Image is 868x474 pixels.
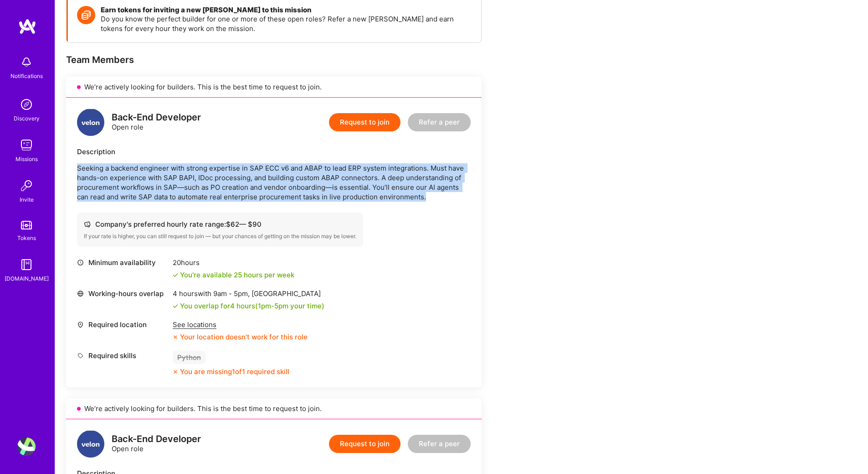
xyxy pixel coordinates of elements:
div: Company's preferred hourly rate range: $ 62 — $ 90 [84,219,356,229]
div: See locations [173,320,308,329]
i: icon World [77,290,84,297]
img: logo [18,18,36,35]
div: Back-End Developer [112,434,201,444]
div: [DOMAIN_NAME] [5,274,49,283]
button: Request to join [329,435,401,453]
div: You overlap for 4 hours ( your time) [180,301,324,311]
img: guide book [17,255,36,274]
div: Description [77,147,471,156]
img: logo [77,430,104,458]
div: Open role [112,434,201,453]
i: icon Check [173,303,178,309]
i: icon Location [77,321,84,328]
img: tokens [21,221,32,229]
i: icon CloseOrange [173,369,178,375]
div: Open role [112,113,201,132]
p: Seeking a backend engineer with strong expertise in SAP ECC v6 and ABAP to lead ERP system integr... [77,163,471,202]
img: logo [77,109,104,136]
div: We’re actively looking for builders. This is the best time to request to join. [66,77,482,98]
div: Python [173,351,205,364]
div: Tokens [17,233,36,243]
div: Missions [15,154,38,164]
img: discovery [17,95,36,114]
p: Do you know the perfect builder for one or more of these open roles? Refer a new [PERSON_NAME] an... [101,14,472,33]
div: You're available 25 hours per week [173,270,294,280]
button: Refer a peer [408,113,471,131]
div: If your rate is higher, you can still request to join — but your chances of getting on the missio... [84,233,356,240]
i: icon Cash [84,221,91,228]
i: icon Clock [77,259,84,266]
div: 4 hours with [GEOGRAPHIC_DATA] [173,289,324,298]
h4: Earn tokens for inviting a new [PERSON_NAME] to this mission [101,6,472,14]
img: teamwork [17,136,36,154]
div: Required skills [77,351,168,360]
span: 1pm - 5pm [258,302,288,310]
div: Team Members [66,54,482,66]
div: We’re actively looking for builders. This is the best time to request to join. [66,398,482,419]
div: Notifications [10,71,43,81]
a: User Avatar [15,438,38,456]
div: You are missing 1 of 1 required skill [180,367,289,376]
div: Required location [77,320,168,329]
img: bell [17,53,36,71]
img: Token icon [77,6,95,24]
div: Working-hours overlap [77,289,168,298]
img: User Avatar [17,438,36,456]
div: Your location doesn’t work for this role [173,332,308,342]
div: Invite [20,195,34,204]
i: icon Check [173,272,178,278]
i: icon Tag [77,352,84,359]
div: Minimum availability [77,258,168,267]
div: Discovery [14,114,40,123]
div: 20 hours [173,258,294,267]
i: icon CloseOrange [173,334,178,340]
span: 9am - 5pm , [211,289,252,298]
button: Request to join [329,113,401,131]
img: Invite [17,177,36,195]
div: Back-End Developer [112,113,201,122]
button: Refer a peer [408,435,471,453]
